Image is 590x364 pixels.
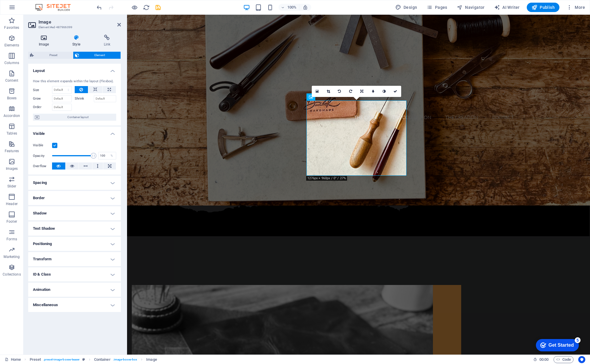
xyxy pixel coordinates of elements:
[28,35,62,47] h4: Image
[426,4,447,10] span: Pages
[424,3,449,12] button: Pages
[28,252,121,266] h4: Transform
[94,95,116,102] input: Default
[287,4,297,11] h6: 100%
[52,95,72,102] input: Default
[154,4,161,11] button: save
[33,163,52,170] label: Overflow
[393,3,420,12] div: Design (Ctrl+Alt+Y)
[323,86,334,97] a: Crop mode
[28,206,121,220] h4: Shadow
[96,4,103,11] i: Undo: change_position (Ctrl+Z)
[564,3,587,12] button: More
[43,1,49,7] div: 5
[17,6,42,12] div: Get Started
[334,86,345,97] a: Rotate left 90°
[390,86,401,97] a: Confirm ( ⌘ ⏎ )
[28,267,121,281] h4: ID & Class
[93,35,121,47] h4: Link
[131,4,138,11] button: Click here to leave preview mode and continue editing
[6,219,17,224] p: Footer
[33,79,116,84] div: How this element expands within the layout (Flexbox).
[5,78,18,83] p: Content
[578,356,585,363] button: Usercentrics
[33,95,52,102] label: Grow
[457,4,485,10] span: Navigator
[6,166,18,171] p: Images
[531,4,555,10] span: Publish
[28,191,121,205] h4: Border
[28,298,121,312] h4: Miscellaneous
[312,86,323,97] a: Select files from the file manager, stock photos, or upload file(s)
[556,356,571,363] span: Code
[368,86,379,97] a: Blur
[155,4,161,11] i: Save (Ctrl+S)
[39,19,121,25] h2: Image
[6,237,17,241] p: Forms
[492,3,522,12] button: AI Writer
[41,114,114,121] span: Container layout
[33,142,52,149] label: Visible
[3,272,21,277] p: Collections
[43,356,80,363] span: . preset-image-boxes-teaser
[81,52,119,59] span: Element
[28,127,121,137] h4: Visible
[6,131,17,136] p: Tables
[5,149,19,153] p: Features
[566,4,585,10] span: More
[143,4,150,11] button: reload
[395,4,417,10] span: Design
[30,356,157,363] nav: breadcrumb
[52,104,72,111] input: Default
[33,154,52,157] label: Opacity
[73,52,121,59] button: Element
[7,96,17,100] p: Boxes
[36,52,71,59] span: Preset
[454,3,487,12] button: Navigator
[143,4,150,11] i: Reload page
[356,86,368,97] a: Change orientation
[4,254,20,259] p: Marketing
[30,356,41,363] span: Click to select. Double-click to edit
[28,283,121,297] h4: Animation
[96,4,103,11] button: undo
[4,3,47,15] div: Get Started 5 items remaining, 0% complete
[4,61,19,65] p: Columns
[4,25,19,30] p: Favorites
[28,176,121,190] h4: Spacing
[379,86,390,97] a: Greyscale
[494,4,520,10] span: AI Writer
[527,3,559,12] button: Publish
[62,35,93,47] h4: Style
[33,104,52,111] label: Order
[108,152,116,159] div: %
[4,113,20,118] p: Accordion
[33,114,116,121] button: Container layout
[539,356,549,363] span: 00 00
[554,356,574,363] button: Code
[28,237,121,251] h4: Positioning
[82,358,85,361] i: This element is a customizable preset
[39,25,109,30] h3: Element #ed-487966099
[113,356,137,363] span: . image-boxes-box
[7,184,16,189] p: Slider
[533,356,549,363] h6: Session time
[345,86,356,97] a: Rotate right 90°
[303,5,308,10] i: On resize automatically adjust zoom level to fit chosen device.
[75,95,94,102] label: Shrink
[94,356,111,363] span: Click to select. Double-click to edit
[5,356,21,363] a: Click to cancel selection. Double-click to open Pages
[279,4,299,11] button: 100%
[393,3,420,12] button: Design
[28,52,73,59] button: Preset
[33,88,52,92] label: Size
[28,64,121,74] h4: Layout
[34,4,78,11] img: Editor Logo
[6,202,18,206] p: Header
[28,222,121,236] h4: Text Shadow
[4,43,19,48] p: Elements
[146,356,157,363] span: Click to select. Double-click to edit
[544,357,544,362] span: :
